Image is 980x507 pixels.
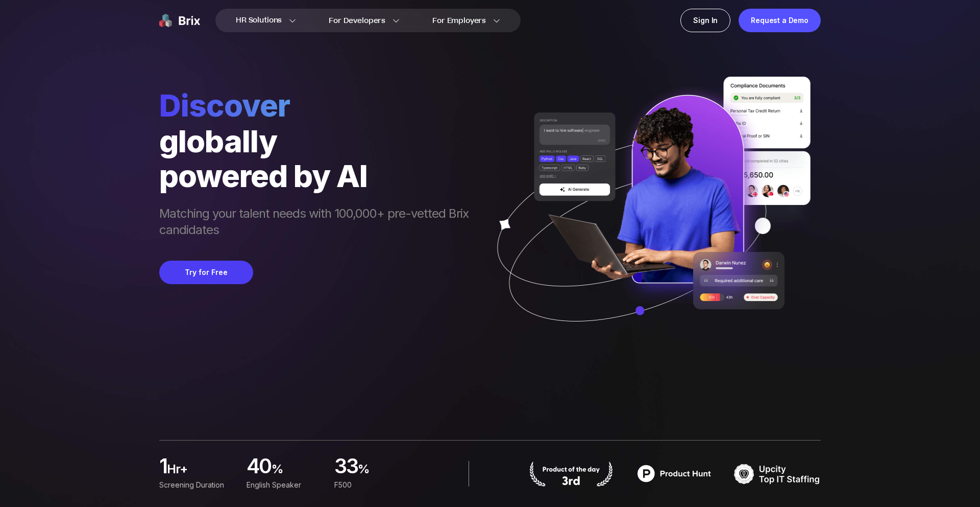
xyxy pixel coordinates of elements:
span: Matching your talent needs with 100,000+ pre-vetted Brix candidates [159,205,479,240]
span: Discover [159,87,479,124]
span: For Developers [329,15,385,26]
a: Sign In [680,9,730,32]
span: 1 [159,457,167,477]
div: English Speaker [247,479,322,491]
span: % [272,461,322,481]
span: hr+ [167,461,234,481]
img: ai generate [479,77,821,352]
span: 33 [334,457,358,477]
span: % [358,461,409,481]
img: product hunt badge [528,461,615,487]
span: HR Solutions [236,12,282,29]
div: globally [159,124,479,158]
img: product hunt badge [631,461,718,487]
a: Request a Demo [739,9,821,32]
div: Screening duration [159,479,234,491]
img: TOP IT STAFFING [734,461,821,487]
div: powered by AI [159,158,479,193]
div: F500 [334,479,409,491]
span: 40 [247,457,272,477]
button: Try for Free [159,261,253,284]
span: For Employers [432,15,486,26]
